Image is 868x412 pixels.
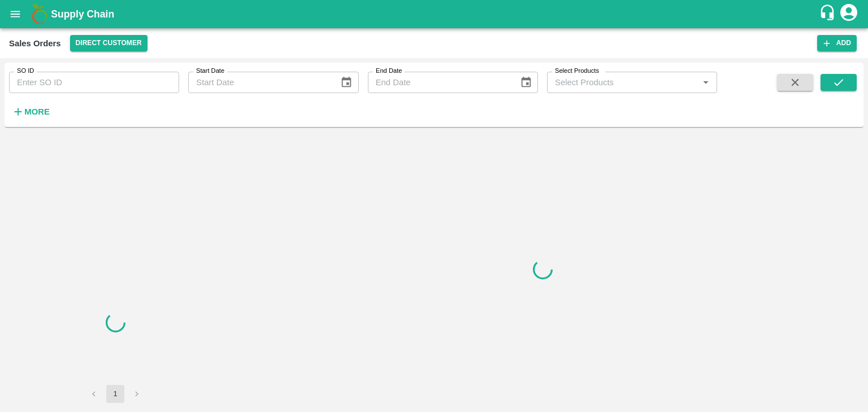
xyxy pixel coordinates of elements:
[196,67,224,76] label: Start Date
[83,385,147,403] nav: pagination navigation
[9,36,61,51] div: Sales Orders
[106,385,124,403] button: page 1
[839,2,859,26] div: account of current user
[376,67,402,76] label: End Date
[9,102,53,121] button: More
[9,72,179,93] input: Enter SO ID
[515,72,537,93] button: Choose date
[70,35,147,51] button: Select DC
[550,75,695,90] input: Select Products
[51,8,114,20] b: Supply Chain
[698,75,713,90] button: Open
[555,67,599,76] label: Select Products
[24,107,50,116] strong: More
[2,1,28,27] button: open drawer
[188,72,331,93] input: Start Date
[368,72,511,93] input: End Date
[51,6,819,22] a: Supply Chain
[819,4,839,24] div: customer-support
[17,67,34,76] label: SO ID
[28,3,51,25] img: logo
[336,72,357,93] button: Choose date
[817,35,857,51] button: Add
